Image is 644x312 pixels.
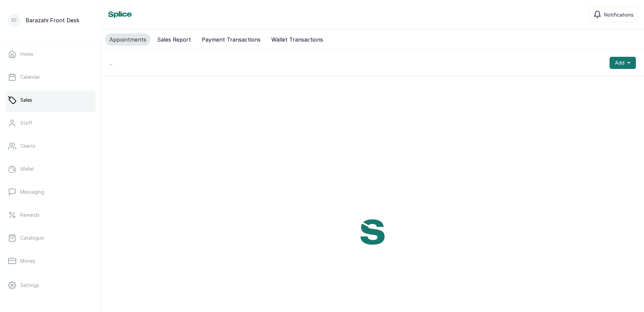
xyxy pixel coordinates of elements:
[11,17,17,24] p: BF
[26,16,79,24] p: Barazahi Front Desk
[5,183,96,201] a: Messaging
[5,91,96,110] a: Sales
[153,33,195,46] button: Sales Report
[590,7,637,22] button: Notifications
[610,57,636,69] button: Add
[604,11,634,18] span: Notifications
[105,33,150,46] button: Appointments
[267,33,327,46] button: Wallet Transactions
[5,276,96,295] a: Settings
[198,33,265,46] button: Payment Transactions
[20,51,33,57] p: Home
[5,229,96,247] a: Catalogue
[615,59,624,66] span: Add
[5,137,96,155] a: Clients
[5,206,96,224] a: Rewards
[20,189,44,195] p: Messaging
[5,251,96,270] a: Money
[20,166,34,172] p: Wallet
[20,120,32,126] p: Staff
[5,160,96,178] a: Wallet
[5,68,96,87] a: Calendar
[20,235,44,241] p: Catalogue
[20,143,35,149] p: Clients
[5,114,96,133] a: Staff
[20,74,40,80] p: Calendar
[20,97,32,103] p: Sales
[20,282,39,289] p: Settings
[101,50,644,76] div: ...
[20,258,35,264] p: Money
[5,45,96,64] a: Home
[20,212,40,218] p: Rewards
